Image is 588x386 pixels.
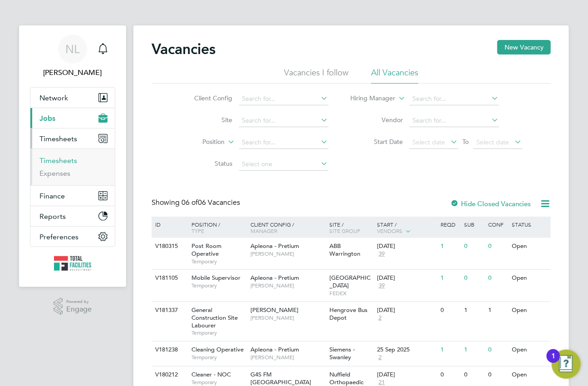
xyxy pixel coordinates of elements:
[371,67,418,84] li: All Vacancies
[477,138,510,146] span: Select date
[185,217,248,238] div: Position /
[30,129,115,148] button: Timesheets
[39,169,70,178] a: Expenses
[173,138,225,147] label: Position
[191,227,204,234] span: Type
[191,306,238,329] span: General Construction Site Labourer
[351,116,403,124] label: Vendor
[39,192,65,200] span: Finance
[39,94,68,102] span: Network
[377,242,436,250] div: [DATE]
[191,274,240,282] span: Mobile Supervisor
[191,379,246,386] span: Temporary
[181,198,198,207] span: 06 of
[486,238,510,255] div: 0
[39,114,55,123] span: Jobs
[377,274,436,282] div: [DATE]
[152,40,216,58] h2: Vacancies
[54,298,92,315] a: Powered byEngage
[377,314,383,322] span: 2
[377,371,436,379] div: [DATE]
[410,114,499,127] input: Search for...
[330,227,361,234] span: Site Group
[284,67,348,84] li: Vacancies I follow
[377,227,402,234] span: Vendors
[191,242,221,257] span: Post Room Operative
[191,371,231,378] span: Cleaner - NOC
[510,302,549,319] div: Open
[191,258,246,265] span: Temporary
[191,346,244,353] span: Cleaning Operative
[486,302,510,319] div: 1
[191,329,246,337] span: Temporary
[39,156,77,165] a: Timesheets
[19,25,126,287] nav: Main navigation
[181,94,233,102] label: Client Config
[66,298,92,306] span: Powered by
[486,366,510,383] div: 0
[153,217,185,232] div: ID
[152,198,242,208] div: Showing
[486,217,510,232] div: Conf
[343,94,396,103] label: Hiring Manager
[239,136,328,149] input: Search for...
[54,256,91,271] img: tfrecruitment-logo-retina.png
[250,274,299,282] span: Apleona - Pretium
[66,43,80,55] span: NL
[181,116,233,124] label: Site
[510,217,549,232] div: Status
[250,282,325,289] span: [PERSON_NAME]
[438,341,462,358] div: 1
[181,198,240,207] span: 06 Vacancies
[39,233,78,241] span: Preferences
[30,148,115,185] div: Timesheets
[330,274,371,289] span: [GEOGRAPHIC_DATA]
[39,134,77,143] span: Timesheets
[410,93,499,105] input: Search for...
[486,341,510,358] div: 0
[552,350,581,379] button: Open Resource Center, 1 new notification
[486,270,510,287] div: 0
[191,354,246,361] span: Temporary
[328,217,375,238] div: Site /
[330,306,368,322] span: Hengrove Bus Depot
[250,242,299,250] span: Apleona - Pretium
[330,346,355,361] span: Siemens - Swanley
[153,366,185,383] div: V180212
[450,199,531,208] label: Hide Closed Vacancies
[462,302,486,319] div: 1
[30,88,115,108] button: Network
[30,206,115,226] button: Reports
[462,217,486,232] div: Sub
[153,270,185,287] div: V181105
[438,302,462,319] div: 0
[462,238,486,255] div: 0
[239,158,328,171] input: Select one
[438,366,462,383] div: 0
[413,138,446,146] span: Select date
[39,212,66,221] span: Reports
[438,270,462,287] div: 1
[239,93,328,105] input: Search for...
[462,341,486,358] div: 1
[66,306,92,313] span: Engage
[377,307,436,314] div: [DATE]
[510,366,549,383] div: Open
[497,40,551,54] button: New Vacancy
[377,282,386,290] span: 39
[330,242,361,257] span: ABB Warrington
[248,217,328,238] div: Client Config /
[438,217,462,232] div: Reqd
[30,67,115,78] span: Nicola Lawrence
[377,354,383,361] span: 2
[191,282,246,289] span: Temporary
[250,306,299,314] span: [PERSON_NAME]
[181,159,233,168] label: Status
[438,238,462,255] div: 1
[250,354,325,361] span: [PERSON_NAME]
[30,35,115,78] a: NL[PERSON_NAME]
[462,270,486,287] div: 0
[377,346,436,354] div: 25 Sep 2025
[153,302,185,319] div: V181337
[375,217,438,239] div: Start /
